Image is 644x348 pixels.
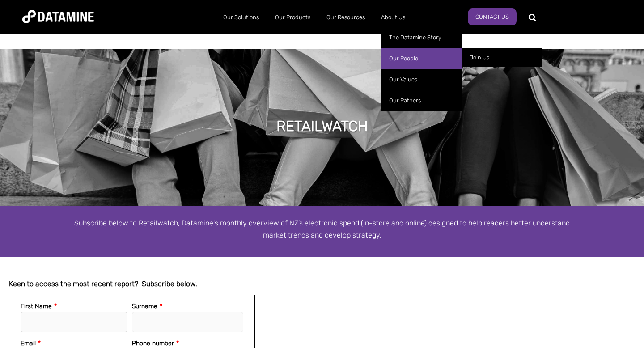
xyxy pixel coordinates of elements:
[267,6,318,29] a: Our Products
[381,27,462,48] a: The Datamine Story
[381,90,462,111] a: Our Patners
[215,6,267,29] a: Our Solutions
[276,116,368,136] h1: RETAILWATCH
[132,340,174,347] span: Phone number
[318,6,373,29] a: Our Resources
[462,48,542,67] a: Join Us
[468,8,517,25] a: Contact us
[22,10,94,23] img: Datamine
[21,340,36,347] span: Email
[9,280,197,288] strong: Keen to access the most recent report? Subscribe below.
[381,69,462,90] a: Our Values
[381,48,462,69] a: Our People
[67,217,577,241] p: Subscribe below to Retailwatch, Datamine's monthly overview of NZ’s electronic spend (in-store an...
[21,302,52,310] span: First Name
[373,6,413,29] a: About Us
[132,302,157,310] span: Surname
